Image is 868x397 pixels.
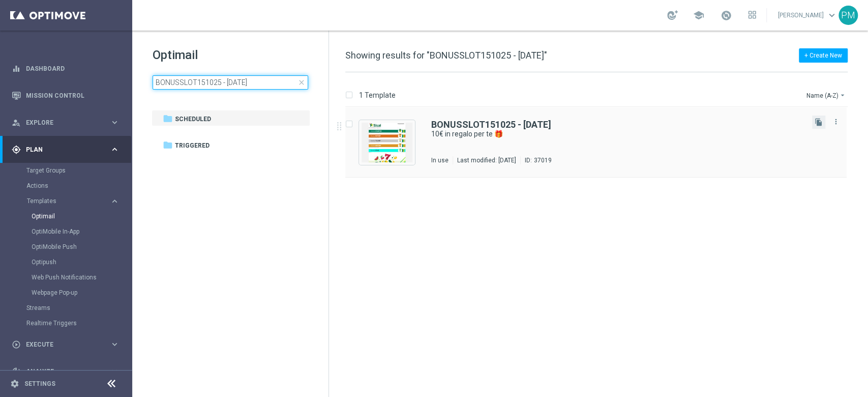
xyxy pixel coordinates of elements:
div: Explore [12,118,110,127]
span: Execute [26,342,110,348]
span: keyboard_arrow_down [826,10,837,21]
span: Plan [26,147,110,153]
a: Realtime Triggers [26,319,106,327]
input: Search Template [153,75,308,90]
p: 1 Template [359,91,396,100]
button: Name (A-Z)arrow_drop_down [805,89,848,101]
i: folder [163,140,173,150]
div: Web Push Notifications [32,270,131,285]
i: file_copy [815,118,823,126]
i: keyboard_arrow_right [110,118,119,127]
button: Templates keyboard_arrow_right [26,197,120,205]
i: more_vert [832,118,840,126]
div: Actions [26,178,131,193]
i: folder [163,114,173,124]
a: Optimail [32,212,106,220]
div: Mission Control [12,82,119,109]
div: Webpage Pop-up [32,285,131,300]
div: OptiMobile In-App [32,224,131,239]
img: 37019.jpeg [362,123,412,162]
div: PM [839,6,858,25]
a: OptiMobile In-App [32,228,106,236]
b: BONUSSLOT151025 - [DATE] [431,119,551,130]
a: Web Push Notifications [32,273,106,281]
a: Mission Control [26,82,119,109]
div: Templates [26,193,131,300]
i: track_changes [12,367,21,376]
i: keyboard_arrow_right [110,339,119,349]
div: 37019 [534,156,552,164]
div: Plan [12,145,110,154]
div: Dashboard [12,55,119,82]
div: Target Groups [26,163,131,178]
span: Showing results for "BONUSSLOT151025 - [DATE]" [345,50,547,61]
a: Settings [24,381,55,387]
div: OptiMobile Push [32,239,131,254]
button: play_circle_outline Execute keyboard_arrow_right [11,341,120,349]
span: school [693,10,704,21]
i: person_search [12,118,21,127]
a: Webpage Pop-up [32,289,106,297]
a: OptiMobile Push [32,243,106,251]
div: ID: [520,156,552,164]
div: Streams [26,300,131,316]
i: play_circle_outline [12,340,21,349]
button: equalizer Dashboard [11,65,120,73]
i: arrow_drop_down [839,91,847,99]
span: Scheduled [175,115,211,124]
span: Explore [26,120,110,126]
div: Optipush [32,254,131,270]
a: Streams [26,304,106,312]
i: keyboard_arrow_right [110,145,119,154]
span: Analyze [26,368,110,375]
i: equalizer [12,64,21,73]
i: keyboard_arrow_right [110,366,119,376]
h1: Optimail [153,47,308,63]
div: Execute [12,340,110,349]
button: + Create New [799,48,848,63]
div: Press SPACE to select this row. [335,107,866,178]
a: Target Groups [26,166,106,175]
span: Triggered [175,141,209,150]
button: person_search Explore keyboard_arrow_right [11,119,120,127]
a: Dashboard [26,55,119,82]
div: Analyze [12,367,110,376]
div: Templates [27,198,110,204]
i: settings [10,379,19,388]
i: keyboard_arrow_right [110,196,119,206]
button: gps_fixed Plan keyboard_arrow_right [11,146,120,154]
a: BONUSSLOT151025 - [DATE] [431,120,551,129]
a: [PERSON_NAME]keyboard_arrow_down [777,8,839,23]
div: In use [431,156,448,164]
button: file_copy [812,116,825,129]
div: Last modified: [DATE] [453,156,520,164]
button: more_vert [831,116,841,128]
div: Realtime Triggers [26,316,131,331]
button: track_changes Analyze keyboard_arrow_right [11,367,120,376]
span: Templates [27,198,100,204]
div: 10€ in regalo per te 🎁 [431,129,804,139]
i: gps_fixed [12,145,21,154]
span: close [297,78,306,87]
a: Optipush [32,258,106,266]
a: 10€ in regalo per te 🎁 [431,129,781,139]
div: Optimail [32,209,131,224]
a: Actions [26,182,106,190]
button: Mission Control [11,92,120,100]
